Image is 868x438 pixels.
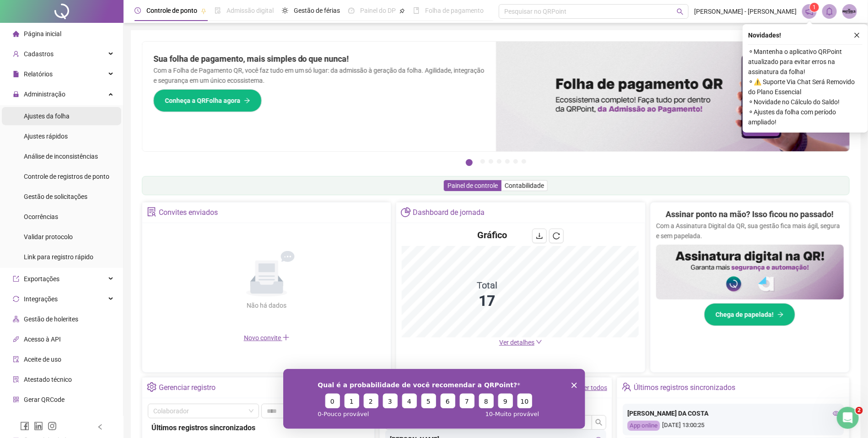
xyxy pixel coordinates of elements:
img: banner%2F8d14a306-6205-4263-8e5b-06e9a85ad873.png [496,42,850,151]
span: Exportações [24,275,59,283]
div: Últimos registros sincronizados [151,422,365,433]
span: Validar protocolo [24,233,73,240]
div: Convites enviados [159,205,218,220]
span: search [595,419,603,426]
span: plus [282,334,290,341]
span: api [13,336,19,342]
div: [PERSON_NAME] DA COSTA [627,408,839,418]
span: linkedin [34,422,43,431]
span: pushpin [399,8,405,14]
span: Link para registro rápido [24,253,93,261]
span: Folha de pagamento [425,7,484,14]
div: [DATE] 13:00:25 [627,421,839,431]
button: 2 [480,159,485,164]
sup: 1 [810,3,819,12]
span: reload [553,232,560,240]
div: App online [627,421,660,431]
span: Controle de ponto [146,7,197,14]
span: Painel do DP [360,7,396,14]
iframe: Intercom live chat [837,407,859,429]
span: arrow-right [777,311,784,318]
span: user-add [13,51,19,57]
span: file [13,71,19,77]
span: down [536,339,542,345]
span: instagram [48,422,57,431]
button: 5 [505,159,510,164]
span: left [97,424,103,430]
span: ⚬ Novidade no Cálculo do Saldo! [748,97,863,107]
img: 60548 [843,5,857,18]
div: Dashboard de jornada [413,205,485,220]
span: Conheça a QRFolha agora [165,96,240,106]
span: [PERSON_NAME] - [PERSON_NAME] [694,6,797,16]
span: 2 [856,407,863,414]
span: solution [13,376,19,383]
span: search [677,8,684,15]
span: Acesso à API [24,336,61,343]
a: Ver detalhes down [499,339,542,346]
a: Ver todos [580,384,607,391]
span: pie-chart [401,207,410,217]
span: book [413,7,420,14]
span: eye [833,410,839,417]
img: banner%2F02c71560-61a6-44d4-94b9-c8ab97240462.png [656,245,844,299]
span: close [854,32,860,38]
span: Aceite de uso [24,356,61,363]
span: 1 [813,4,816,11]
span: qrcode [13,396,19,403]
div: Não há dados [225,300,309,310]
span: apartment [13,316,19,322]
span: Novo convite [244,334,290,342]
span: Gestão de solicitações [24,193,87,200]
span: Gestão de férias [294,7,340,14]
button: 3 [489,159,493,164]
span: solution [147,207,156,217]
span: lock [13,91,19,97]
button: 6 [513,159,518,164]
p: Com a Assinatura Digital da QR, sua gestão fica mais ágil, segura e sem papelada. [656,221,844,241]
span: ⚬ ⚠️ Suporte Via Chat Será Removido do Plano Essencial [748,77,863,97]
p: Com a Folha de Pagamento QR, você faz tudo em um só lugar: da admissão à geração da folha. Agilid... [153,65,485,85]
span: sync [13,296,19,302]
span: Painel de controle [447,182,498,189]
span: audit [13,356,19,363]
span: Gestão de holerites [24,315,78,323]
span: setting [147,382,156,392]
span: export [13,276,19,282]
span: Ver detalhes [499,339,534,346]
span: Ajustes da folha [24,112,70,120]
span: Contabilidade [505,182,544,189]
span: Ajustes rápidos [24,133,68,140]
span: ⚬ Ajustes da folha com período ampliado! [748,107,863,127]
button: 1 [466,159,473,166]
span: Admissão digital [226,7,274,14]
span: Novidades ! [748,30,781,40]
div: Últimos registros sincronizados [634,380,735,395]
span: Gerar QRCode [24,396,65,403]
button: 4 [497,159,501,164]
h4: Gráfico [477,229,507,241]
h2: Assinar ponto na mão? Isso ficou no passado! [666,208,834,221]
iframe: Pesquisa da QRPoint [283,369,585,429]
span: Integrações [24,295,58,303]
span: Relatórios [24,70,53,78]
span: dashboard [348,7,355,14]
h2: Sua folha de pagamento, mais simples do que nunca! [153,53,485,65]
span: Controle de registros de ponto [24,173,109,180]
span: Administração [24,91,65,98]
span: Análise de inconsistências [24,153,98,160]
span: arrow-right [244,97,250,104]
span: file-done [215,7,221,14]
